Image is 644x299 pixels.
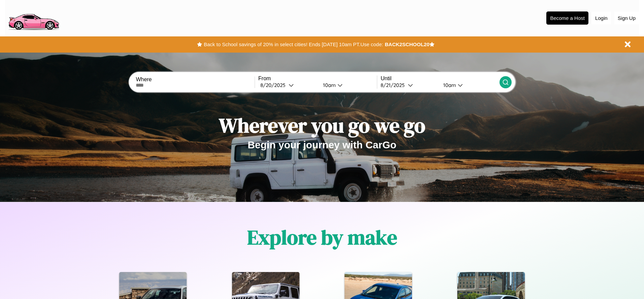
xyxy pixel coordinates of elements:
h1: Explore by make [247,223,397,251]
button: Become a Host [546,11,588,25]
button: 10am [438,82,499,89]
button: Back to School savings of 20% in select cities! Ends [DATE] 10am PT.Use code: [202,40,385,49]
button: Sign Up [614,12,639,24]
div: 10am [320,82,337,88]
b: BACK2SCHOOL20 [385,41,429,47]
div: 10am [440,82,458,88]
label: Until [381,76,499,82]
img: logo [5,3,62,32]
label: From [258,76,377,82]
div: 8 / 21 / 2025 [381,82,408,88]
div: 8 / 20 / 2025 [260,82,289,88]
button: 10am [318,82,377,89]
button: 8/20/2025 [258,82,318,89]
label: Where [136,77,254,83]
button: Login [592,12,611,24]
